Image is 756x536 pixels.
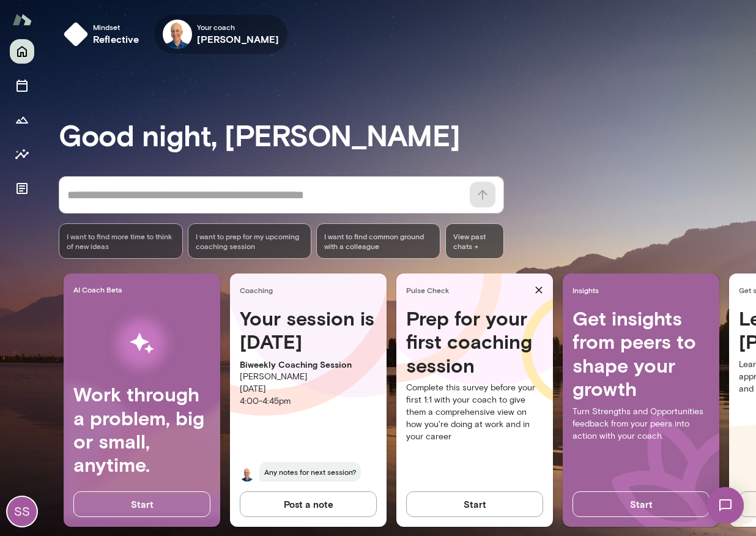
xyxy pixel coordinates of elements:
h4: Your session is [DATE] [240,307,377,354]
span: I want to prep for my upcoming coaching session [196,231,304,251]
span: Coaching [240,285,382,295]
button: Start [73,491,210,517]
p: 4:00 - 4:45pm [240,395,377,408]
div: I want to find more time to think of new ideas [59,223,183,259]
span: Any notes for next session? [259,462,361,482]
p: [DATE] [240,383,377,395]
img: Mento [12,8,32,31]
button: Insights [10,142,34,166]
p: Biweekly Coaching Session [240,359,377,371]
button: Home [10,39,34,64]
button: Post a note [240,491,377,517]
img: AI Workflows [87,305,196,382]
span: Pulse Check [406,285,530,295]
span: Mindset [93,22,139,32]
span: View past chats -> [445,223,504,259]
h4: Get insights from peers to shape your growth [573,307,710,401]
img: Mark [240,467,254,482]
p: [PERSON_NAME] [240,371,377,383]
button: Growth Plan [10,108,34,132]
button: Mindsetreflective [59,15,149,54]
button: Start [573,491,710,517]
h4: Prep for your first coaching session [406,307,543,377]
div: I want to find common ground with a colleague [316,223,440,259]
button: Sessions [10,73,34,98]
div: Mark LazenYour coach[PERSON_NAME] [154,15,288,54]
img: mindset [64,22,88,47]
h4: Work through a problem, big or small, anytime. [73,382,210,477]
div: SS [7,497,37,526]
button: Documents [10,176,34,201]
span: Insights [573,285,714,295]
span: Your coach [197,22,280,32]
h6: reflective [93,32,139,47]
span: I want to find more time to think of new ideas [67,231,175,251]
span: I want to find common ground with a colleague [324,231,432,251]
h3: Good night, [PERSON_NAME] [59,117,756,152]
button: Start [406,491,543,517]
div: I want to prep for my upcoming coaching session [188,223,312,259]
span: AI Coach Beta [73,285,215,294]
img: Mark Lazen [163,20,192,49]
p: Turn Strengths and Opportunities feedback from your peers into action with your coach. [573,406,710,442]
p: Complete this survey before your first 1:1 with your coach to give them a comprehensive view on h... [406,382,543,443]
h6: [PERSON_NAME] [197,32,280,47]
